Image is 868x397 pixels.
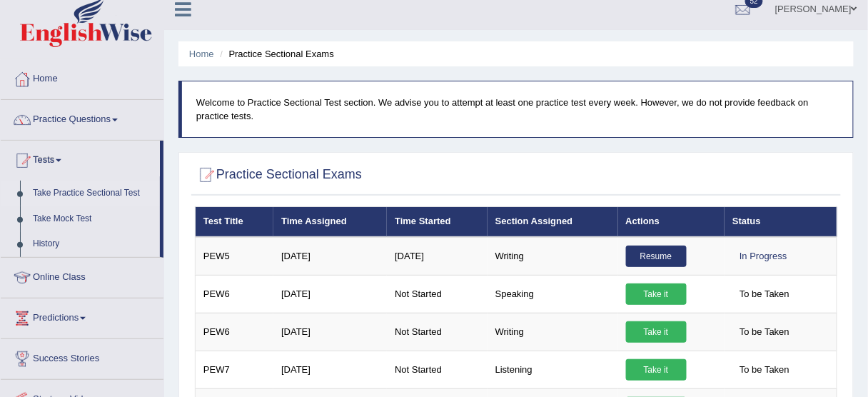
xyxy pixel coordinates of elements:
[26,206,160,232] a: Take Mock Test
[196,313,274,351] td: PEW6
[626,246,687,267] a: Resume
[273,207,387,237] th: Time Assigned
[387,351,488,388] td: Not Started
[1,298,163,334] a: Predictions
[1,59,163,95] a: Home
[488,275,618,313] td: Speaking
[618,207,725,237] th: Actions
[1,258,163,293] a: Online Class
[26,231,160,257] a: History
[26,181,160,206] a: Take Practice Sectional Test
[732,321,797,343] span: To be Taken
[189,49,214,59] a: Home
[626,321,687,343] a: Take it
[216,47,334,61] li: Practice Sectional Exams
[387,313,488,351] td: Not Started
[488,237,618,276] td: Writing
[1,339,163,375] a: Success Stories
[273,237,387,276] td: [DATE]
[732,246,794,267] div: In Progress
[387,275,488,313] td: Not Started
[196,275,274,313] td: PEW6
[732,283,797,305] span: To be Taken
[488,313,618,351] td: Writing
[273,313,387,351] td: [DATE]
[488,351,618,388] td: Listening
[488,207,618,237] th: Section Assigned
[196,96,839,123] p: Welcome to Practice Sectional Test section. We advise you to attempt at least one practice test e...
[195,164,362,186] h2: Practice Sectional Exams
[1,141,160,176] a: Tests
[273,275,387,313] td: [DATE]
[732,359,797,381] span: To be Taken
[626,359,687,381] a: Take it
[196,237,274,276] td: PEW5
[725,207,837,237] th: Status
[1,100,163,136] a: Practice Questions
[273,351,387,388] td: [DATE]
[196,351,274,388] td: PEW7
[196,207,274,237] th: Test Title
[387,237,488,276] td: [DATE]
[626,283,687,305] a: Take it
[387,207,488,237] th: Time Started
